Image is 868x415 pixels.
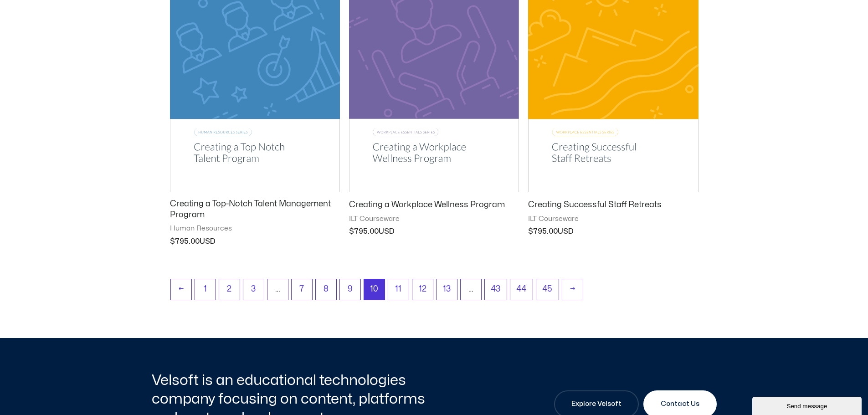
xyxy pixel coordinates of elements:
[412,279,433,300] a: Page 12
[536,279,559,300] a: Page 45
[349,215,519,224] span: ILT Courseware
[571,399,621,410] span: Explore Velsoft
[485,279,507,300] a: Page 43
[437,279,457,300] a: Page 13
[528,228,558,235] bdi: 795.00
[461,279,481,300] span: …
[562,279,583,300] a: →
[219,279,240,300] a: Page 2
[170,238,175,245] span: $
[170,199,340,224] a: Creating a Top-Notch Talent Management Program
[349,228,379,235] bdi: 795.00
[292,279,312,300] a: Page 7
[170,238,200,245] bdi: 795.00
[340,279,360,300] a: Page 9
[528,200,698,214] a: Creating Successful Staff Retreats
[349,200,519,214] a: Creating a Workplace Wellness Program
[170,224,340,233] span: Human Resources
[388,279,409,300] a: Page 11
[195,279,216,300] a: Page 1
[364,279,385,300] span: Page 10
[267,279,288,300] span: …
[349,200,519,210] h2: Creating a Workplace Wellness Program
[510,279,533,300] a: Page 44
[170,199,340,220] h2: Creating a Top-Notch Talent Management Program
[661,399,699,410] span: Contact Us
[528,228,533,235] span: $
[528,215,698,224] span: ILT Courseware
[349,228,354,235] span: $
[316,279,336,300] a: Page 8
[243,279,264,300] a: Page 3
[528,200,698,210] h2: Creating Successful Staff Retreats
[752,395,863,415] iframe: chat widget
[171,279,191,300] a: ←
[170,279,699,305] nav: Product Pagination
